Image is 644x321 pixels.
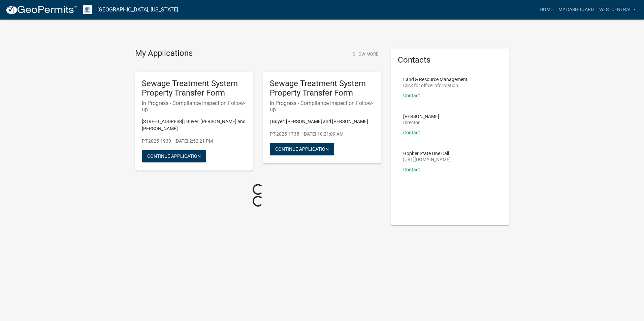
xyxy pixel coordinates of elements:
[142,79,246,98] h5: Sewage Treatment System Property Transfer Form
[556,3,597,16] a: My Dashboard
[398,55,502,65] h5: Contacts
[403,93,420,98] a: Contact
[403,83,468,88] p: Click for office information:
[135,48,193,59] h4: My Applications
[142,150,206,162] button: Continue Application
[597,3,639,16] a: westcentral
[142,100,246,113] h6: In Progress - Compliance Inspection Follow-up
[270,143,334,155] button: Continue Application
[403,130,420,135] a: Contact
[350,48,381,60] button: Show More
[403,114,439,119] p: [PERSON_NAME]
[83,5,92,14] img: Otter Tail County, Minnesota
[403,167,420,172] a: Contact
[403,157,451,162] p: [URL][DOMAIN_NAME]
[270,100,374,113] h6: In Progress - Compliance Inspection Follow-up
[403,151,451,156] p: Gopher State One Call
[270,118,374,125] p: | Buyer: [PERSON_NAME] and [PERSON_NAME]
[270,79,374,98] h5: Sewage Treatment System Property Transfer Form
[142,118,246,132] p: [STREET_ADDRESS] | Buyer: [PERSON_NAME] and [PERSON_NAME]
[142,138,246,145] p: PT-2025-1930 - [DATE] 2:52:21 PM
[403,120,439,125] p: Director
[537,3,556,16] a: Home
[97,4,178,15] a: [GEOGRAPHIC_DATA], [US_STATE]
[403,77,468,82] p: Land & Resource Management
[270,131,374,138] p: PT-2025-1735 - [DATE] 10:21:09 AM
